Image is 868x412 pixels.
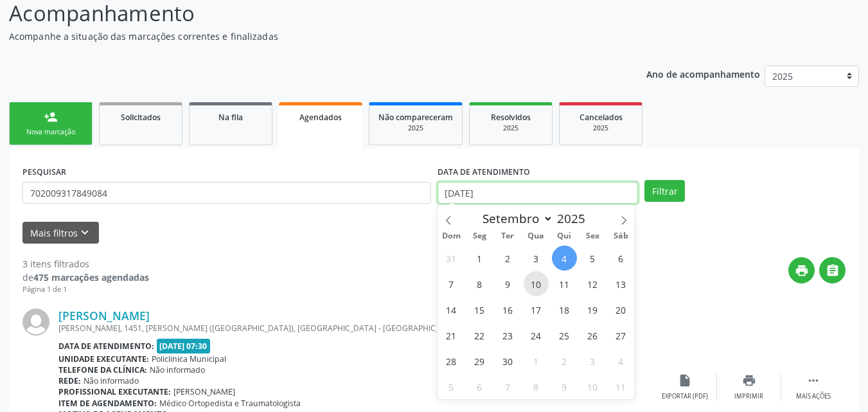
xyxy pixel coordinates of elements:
[439,297,464,322] span: Setembro 14, 2025
[552,323,577,348] span: Setembro 25, 2025
[493,232,522,240] span: Ter
[58,309,150,323] a: [PERSON_NAME]
[495,348,520,373] span: Setembro 30, 2025
[495,374,520,399] span: Outubro 7, 2025
[608,323,633,348] span: Setembro 27, 2025
[607,232,635,240] span: Sáb
[438,182,639,204] input: Selecione um intervalo
[467,374,492,399] span: Outubro 6, 2025
[580,297,605,322] span: Setembro 19, 2025
[495,246,520,271] span: Setembro 2, 2025
[22,257,149,271] div: 3 itens filtrados
[580,374,605,399] span: Outubro 10, 2025
[439,323,464,348] span: Setembro 21, 2025
[819,257,846,283] button: 
[9,30,604,43] p: Acompanhe a situação das marcações correntes e finalizadas
[608,374,633,399] span: Outubro 11, 2025
[646,66,760,82] p: Ano de acompanhamento
[522,232,550,240] span: Qua
[524,297,549,322] span: Setembro 17, 2025
[734,392,763,401] div: Imprimir
[438,232,466,240] span: Dom
[569,123,633,133] div: 2025
[467,297,492,322] span: Setembro 15, 2025
[439,246,464,271] span: Agosto 31, 2025
[19,127,83,137] div: Nova marcação
[580,271,605,296] span: Setembro 12, 2025
[580,348,605,373] span: Outubro 3, 2025
[495,297,520,322] span: Setembro 16, 2025
[608,348,633,373] span: Outubro 4, 2025
[644,180,685,202] button: Filtrar
[491,112,531,123] span: Resolvidos
[580,246,605,271] span: Setembro 5, 2025
[495,271,520,296] span: Setembro 9, 2025
[477,210,554,228] select: Month
[479,123,543,133] div: 2025
[467,348,492,373] span: Setembro 29, 2025
[58,375,81,386] b: Rede:
[438,162,530,182] label: DATA DE ATENDIMENTO
[152,354,226,364] span: Policlinica Municipal
[524,271,549,296] span: Setembro 10, 2025
[58,341,154,352] b: Data de atendimento:
[22,309,49,336] img: img
[552,348,577,373] span: Outubro 2, 2025
[44,110,58,124] div: person_add
[22,284,149,295] div: Página 1 de 1
[580,112,623,123] span: Cancelados
[553,210,596,227] input: Year
[524,374,549,399] span: Outubro 8, 2025
[467,246,492,271] span: Setembro 1, 2025
[578,232,607,240] span: Sex
[826,264,840,278] i: 
[524,246,549,271] span: Setembro 3, 2025
[552,246,577,271] span: Setembro 4, 2025
[173,386,235,397] span: [PERSON_NAME]
[795,264,809,278] i: print
[806,373,820,388] i: 
[608,271,633,296] span: Setembro 13, 2025
[550,232,578,240] span: Qui
[58,398,157,409] b: Item de agendamento:
[22,182,431,204] input: Nome, CNS
[22,222,99,244] button: Mais filtroskeyboard_arrow_down
[84,375,139,386] span: Não informado
[608,246,633,271] span: Setembro 6, 2025
[439,374,464,399] span: Outubro 5, 2025
[378,123,453,133] div: 2025
[524,323,549,348] span: Setembro 24, 2025
[524,348,549,373] span: Outubro 1, 2025
[58,386,171,397] b: Profissional executante:
[467,271,492,296] span: Setembro 8, 2025
[467,323,492,348] span: Setembro 22, 2025
[299,112,342,123] span: Agendados
[742,373,756,388] i: print
[495,323,520,348] span: Setembro 23, 2025
[157,339,211,354] span: [DATE] 07:30
[218,112,243,123] span: Na fila
[378,112,453,123] span: Não compareceram
[439,348,464,373] span: Setembro 28, 2025
[788,257,815,283] button: print
[121,112,161,123] span: Solicitados
[552,271,577,296] span: Setembro 11, 2025
[552,297,577,322] span: Setembro 18, 2025
[58,323,653,334] div: [PERSON_NAME], 1451, [PERSON_NAME] ([GEOGRAPHIC_DATA]), [GEOGRAPHIC_DATA] - [GEOGRAPHIC_DATA]
[33,271,149,283] strong: 475 marcações agendadas
[159,398,301,409] span: Médico Ortopedista e Traumatologista
[662,392,708,401] div: Exportar (PDF)
[552,374,577,399] span: Outubro 9, 2025
[58,364,147,375] b: Telefone da clínica:
[150,364,205,375] span: Não informado
[608,297,633,322] span: Setembro 20, 2025
[580,323,605,348] span: Setembro 26, 2025
[796,392,831,401] div: Mais ações
[58,354,149,364] b: Unidade executante:
[22,162,66,182] label: PESQUISAR
[678,373,692,388] i: insert_drive_file
[465,232,493,240] span: Seg
[439,271,464,296] span: Setembro 7, 2025
[22,271,149,284] div: de
[78,226,92,240] i: keyboard_arrow_down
